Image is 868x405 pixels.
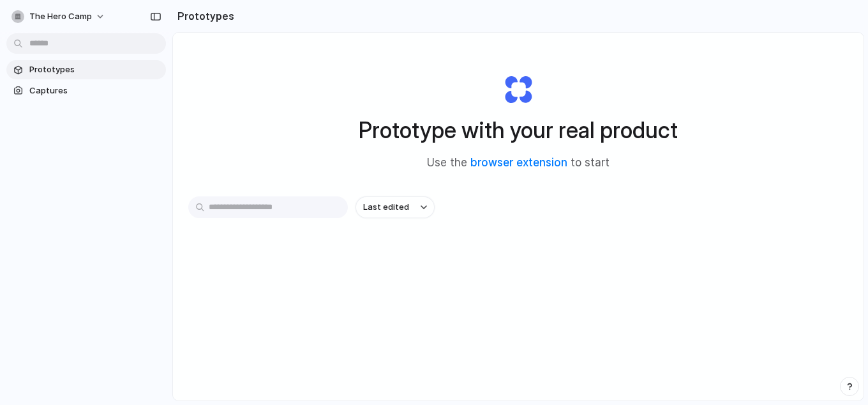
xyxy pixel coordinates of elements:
[6,6,112,27] button: The Hero Camp
[359,113,678,147] h1: Prototype with your real product
[172,8,234,24] h2: Prototypes
[427,155,610,171] span: Use the to start
[29,63,161,76] span: Prototypes
[470,156,567,169] a: browser extension
[6,81,166,100] a: Captures
[363,201,409,214] span: Last edited
[29,84,161,97] span: Captures
[29,10,92,23] span: The Hero Camp
[355,196,435,218] button: Last edited
[6,60,166,79] a: Prototypes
